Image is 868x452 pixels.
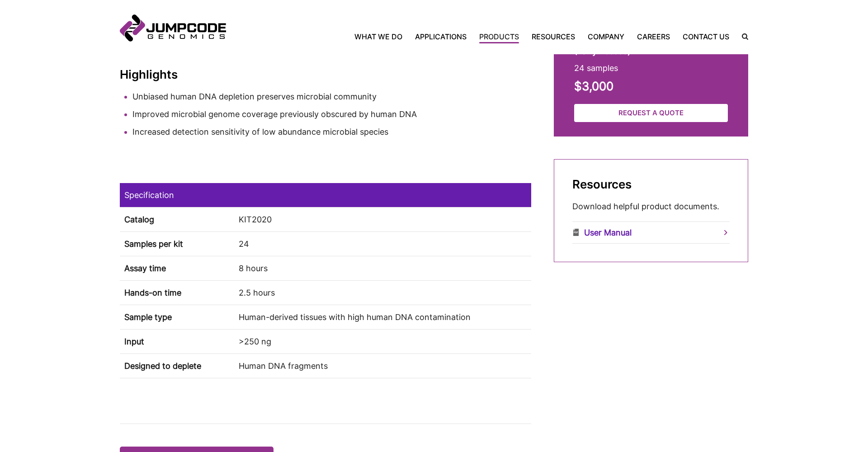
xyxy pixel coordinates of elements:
h3: Highlights [120,68,531,81]
th: Catalog [120,207,234,231]
th: Assay time [120,256,234,280]
a: User Manual [572,222,730,243]
td: KIT2020 [234,207,531,231]
strong: $3,000 [574,79,613,93]
th: Hands-on time [120,280,234,305]
td: Specification [120,183,531,207]
a: Company [581,31,631,42]
th: Input [120,329,234,353]
th: Designed to deplete [120,353,234,378]
nav: Primary Navigation [226,31,736,42]
p: Download helpful product documents. [572,200,730,212]
td: 2.5 hours [234,280,531,305]
td: Human DNA fragments [234,353,531,378]
li: Unbiased human DNA depletion preserves microbial community [132,90,531,103]
a: Applications [409,31,473,42]
a: Resources [525,31,581,42]
td: 24 [234,231,531,256]
li: Improved microbial genome coverage previously obscured by human DNA [132,108,531,120]
a: What We Do [354,31,409,42]
td: Human-derived tissues with high human DNA contamination [234,305,531,329]
th: Sample type [120,305,234,329]
th: Samples per kit [120,231,234,256]
a: Request a Quote [574,104,728,122]
td: >250 ng [234,329,531,353]
p: 24 samples [574,62,728,74]
li: Increased detection sensitivity of low abundance microbial species [132,126,531,138]
label: Search the site. [736,33,748,40]
h2: Resources [572,178,730,191]
td: 8 hours [234,256,531,280]
a: Careers [631,31,676,42]
a: Products [473,31,525,42]
a: Contact Us [676,31,736,42]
